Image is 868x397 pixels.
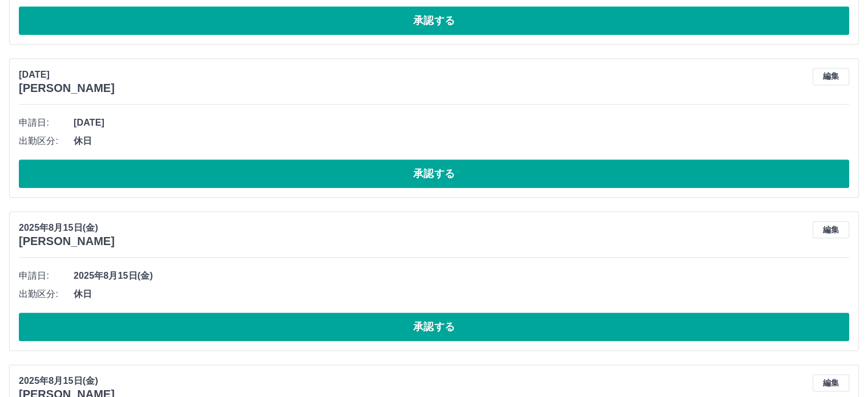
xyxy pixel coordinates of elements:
span: 2025年8月15日(金) [74,269,849,283]
button: 編集 [813,68,849,85]
span: 出勤区分: [19,134,74,148]
p: [DATE] [19,68,115,82]
span: 休日 [74,287,849,301]
h3: [PERSON_NAME] [19,235,115,248]
p: 2025年8月15日(金) [19,221,115,235]
span: 申請日: [19,269,74,283]
span: 休日 [74,134,849,148]
span: 出勤区分: [19,287,74,301]
h3: [PERSON_NAME] [19,82,115,95]
button: 承認する [19,159,849,188]
span: 申請日: [19,116,74,130]
button: 承認する [19,312,849,341]
button: 編集 [813,374,849,391]
button: 承認する [19,6,849,35]
p: 2025年8月15日(金) [19,374,115,388]
span: [DATE] [74,116,849,130]
button: 編集 [813,221,849,238]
